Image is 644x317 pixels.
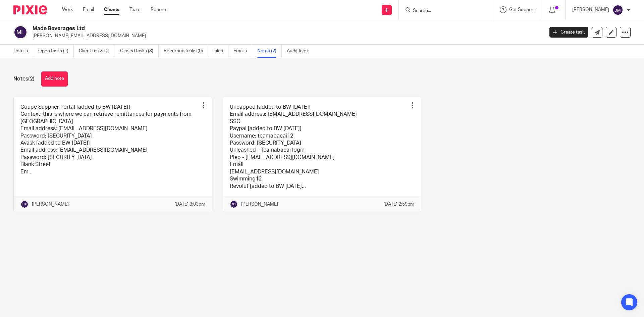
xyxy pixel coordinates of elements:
[62,6,73,13] a: Work
[213,45,228,58] a: Files
[28,76,35,82] span: (2)
[129,6,141,13] a: Team
[79,45,115,58] a: Client tasks (0)
[104,6,119,13] a: Clients
[241,201,278,208] p: [PERSON_NAME]
[13,5,47,14] img: Pixie
[549,27,588,38] a: Create task
[33,33,539,39] p: [PERSON_NAME][EMAIL_ADDRESS][DOMAIN_NAME]
[151,6,167,13] a: Reports
[612,5,623,15] img: svg%3E
[13,75,35,83] h1: Notes
[174,201,205,208] p: [DATE] 3:03pm
[509,7,535,12] span: Get Support
[33,25,438,32] h2: Made Beverages Ltd
[38,45,74,58] a: Open tasks (1)
[230,200,238,208] img: svg%3E
[257,45,282,58] a: Notes (2)
[412,8,473,14] input: Search
[13,45,33,58] a: Details
[287,45,313,58] a: Audit logs
[572,6,609,13] p: [PERSON_NAME]
[41,71,68,87] button: Add note
[233,45,252,58] a: Emails
[120,45,159,58] a: Closed tasks (3)
[83,6,94,13] a: Email
[20,200,29,208] img: svg%3E
[383,201,414,208] p: [DATE] 2:59pm
[32,201,69,208] p: [PERSON_NAME]
[13,25,28,39] img: svg%3E
[164,45,208,58] a: Recurring tasks (0)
